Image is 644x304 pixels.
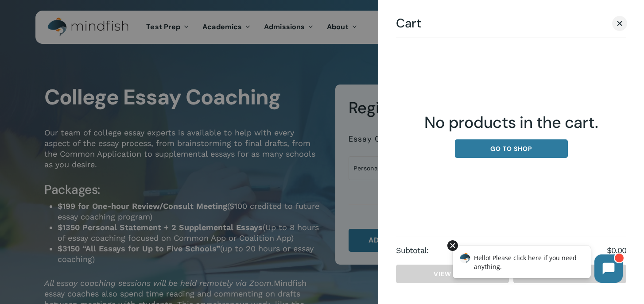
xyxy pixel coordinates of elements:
[396,245,607,256] strong: Subtotal:
[443,239,632,292] iframe: Chatbot
[396,18,421,29] span: Cart
[455,139,568,158] a: Go to shop
[396,112,626,133] span: No products in the cart.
